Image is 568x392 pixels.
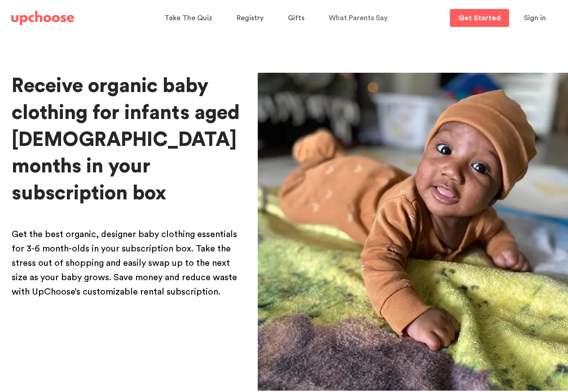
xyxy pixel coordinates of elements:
button: Sign in [513,9,557,27]
a: Gifts [288,9,307,27]
span: What Parents Say [329,14,387,22]
a: UpChoose [11,9,74,27]
span: Registry [237,14,264,22]
span: Gifts [288,14,304,22]
span: Get the best organic, designer baby clothing essentials for 3-6 month-olds in your subscription b... [12,230,237,296]
span: Sign in [524,14,546,22]
a: What Parents Say [329,9,390,27]
img: UpChoose [11,11,74,25]
h1: Receive organic baby clothing for infants aged [DEMOGRAPHIC_DATA] months in your subscription box [12,73,243,207]
a: Take The Quiz [164,9,215,27]
span: Take The Quiz [164,14,212,22]
a: Get Started [450,9,509,27]
p: Get Started [458,14,501,22]
a: Registry [237,9,266,27]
